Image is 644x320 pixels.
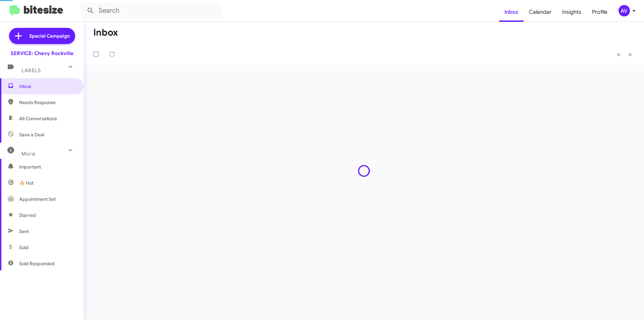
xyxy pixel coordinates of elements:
[587,2,613,22] a: Profile
[93,27,118,38] h1: Inbox
[613,47,625,61] button: Previous
[624,47,636,61] button: Next
[19,260,55,267] span: Sold Responded
[11,50,73,57] div: SERVICE: Chevy Rockville
[9,28,75,44] a: Special Campaign
[19,212,36,219] span: Starred
[617,50,621,58] span: «
[19,131,44,138] span: Save a Deal
[19,244,29,251] span: Sold
[29,33,70,39] span: Special Campaign
[628,50,632,58] span: »
[19,228,29,235] span: Sent
[21,151,35,157] span: More
[81,3,222,19] input: Search
[19,99,76,106] span: Needs Response
[619,5,630,16] div: AV
[19,115,57,122] span: All Conversations
[613,47,636,61] nav: Page navigation example
[21,67,41,74] span: Labels
[499,2,524,22] a: Inbox
[524,2,557,22] a: Calendar
[19,164,76,170] span: Important
[613,5,637,16] button: AV
[19,83,76,90] span: Inbox
[19,180,34,186] span: 🔥 Hot
[557,2,587,22] a: Insights
[19,196,56,202] span: Appointment Set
